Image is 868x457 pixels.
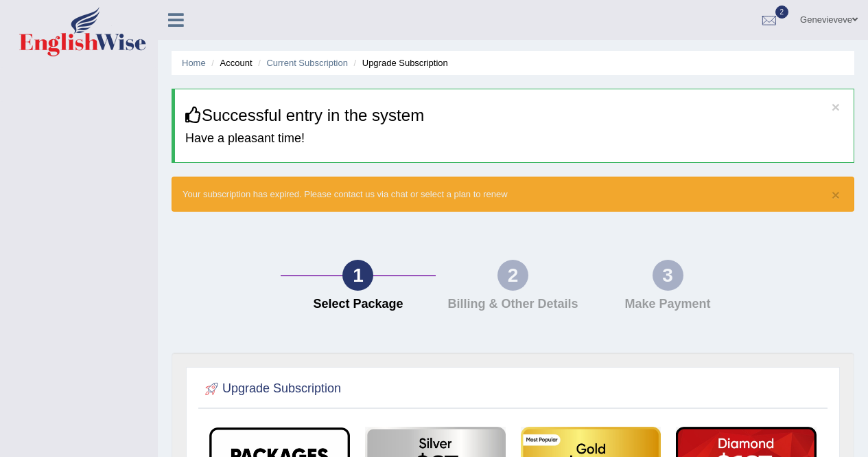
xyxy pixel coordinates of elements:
h4: Make Payment [597,298,738,311]
div: Your subscription has expired. Please contact us via chat or select a plan to renew [172,177,854,212]
a: Current Subscription [266,58,348,68]
h3: Successful entry in the system [185,107,843,124]
h4: Have a pleasant time! [185,132,843,146]
h4: Select Package [288,298,429,311]
div: 2 [497,260,528,291]
div: 3 [653,260,683,291]
h2: Upgrade Subscription [202,379,341,399]
span: 2 [775,5,789,19]
div: 1 [342,260,373,291]
h4: Billing & Other Details [443,298,584,311]
a: Home [182,58,206,68]
button: × [832,100,840,114]
button: × [832,188,840,202]
li: Account [208,56,252,69]
li: Upgrade Subscription [351,56,448,69]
